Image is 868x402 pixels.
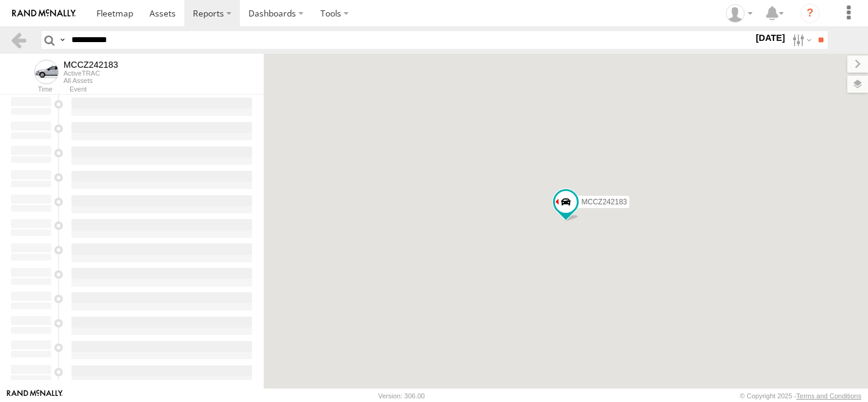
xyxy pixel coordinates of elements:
span: MCCZ242183 [582,197,627,206]
a: Terms and Conditions [797,392,861,400]
i: ? [800,4,820,23]
a: Visit our Website [7,390,63,402]
div: Event [70,87,264,93]
div: Zulema McIntosch [722,4,757,23]
div: MCCZ242183 - View Asset History [63,60,118,70]
label: Search Query [57,31,67,49]
div: All Assets [63,77,118,84]
div: © Copyright 2025 - [740,392,861,400]
img: rand-logo.svg [12,9,76,18]
label: [DATE] [753,31,787,45]
a: Back to previous Page [10,31,27,49]
div: Time [10,87,52,93]
label: Search Filter Options [787,31,814,49]
div: Version: 306.00 [378,392,425,400]
div: ActiveTRAC [63,70,118,77]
